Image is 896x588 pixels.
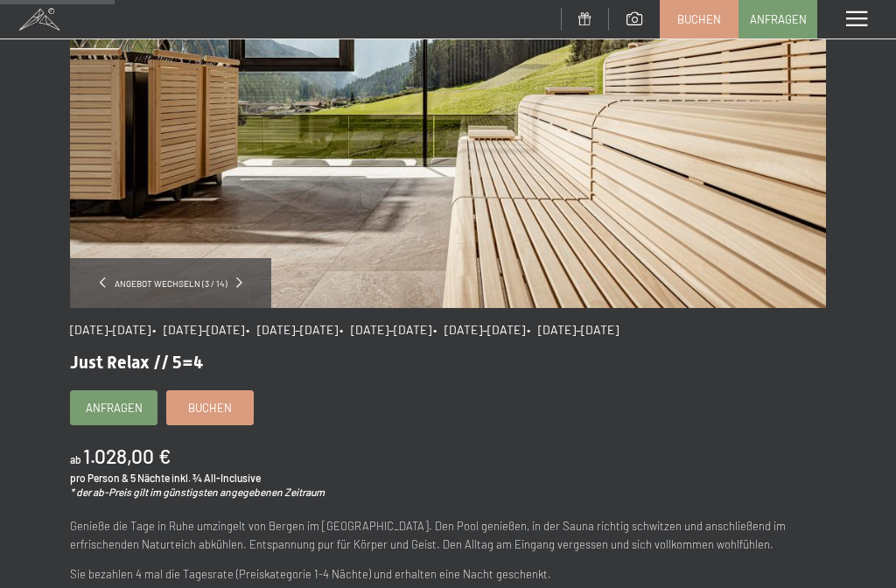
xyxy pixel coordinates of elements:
a: Buchen [167,391,253,424]
a: Anfragen [739,1,816,38]
span: • [DATE]–[DATE] [246,322,338,337]
span: ab [70,453,81,465]
span: Just Relax // 5=4 [70,352,203,373]
span: Buchen [188,400,232,416]
span: pro Person & [70,472,129,484]
em: * der ab-Preis gilt im günstigsten angegebenen Zeitraum [70,486,325,498]
span: [DATE]–[DATE] [70,322,150,337]
span: Anfragen [750,11,807,27]
span: Anfragen [86,400,143,416]
p: Sie bezahlen 4 mal die Tagesrate (Preiskategorie 1-4 Nächte) und erhalten eine Nacht geschenkt. [70,565,826,584]
span: • [DATE]–[DATE] [433,322,525,337]
span: • [DATE]–[DATE] [339,322,431,337]
span: 5 Nächte [130,472,170,484]
span: • [DATE]–[DATE] [527,322,619,337]
p: Genieße die Tage in Ruhe umzingelt von Bergen im [GEOGRAPHIC_DATA]. Den Pool genießen, in der Sau... [70,517,826,554]
span: inkl. ¾ All-Inclusive [171,472,261,484]
span: • [DATE]–[DATE] [152,322,244,337]
b: 1.028,00 € [83,444,171,468]
span: Angebot wechseln (3 / 14) [106,277,236,290]
a: Buchen [661,1,738,38]
a: Anfragen [71,391,157,424]
span: Buchen [677,11,721,27]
